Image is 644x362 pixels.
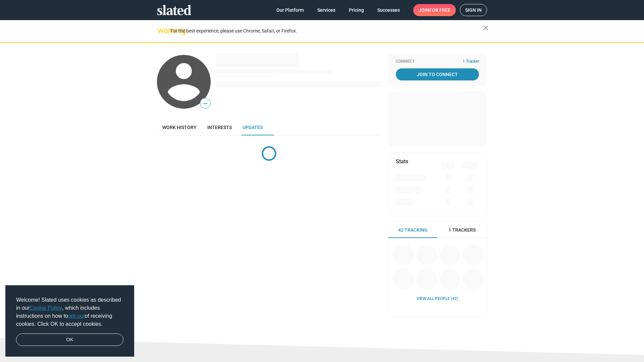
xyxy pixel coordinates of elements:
[162,125,197,130] span: Work history
[396,68,479,80] a: Join To Connect
[372,4,405,16] a: Successes
[417,296,458,302] a: View all People (42)
[16,296,123,328] span: Welcome! Slated uses cookies as described in our , which includes instructions on how to of recei...
[343,4,369,16] a: Pricing
[460,4,487,16] a: Sign in
[377,4,400,16] span: Successes
[158,26,166,35] mat-icon: warning
[68,313,85,319] a: opt-out
[200,99,210,108] span: —
[448,227,476,233] span: 1 Trackers
[413,4,456,16] a: Joinfor free
[396,158,408,165] mat-card-title: Stats
[349,4,364,16] span: Pricing
[202,119,237,135] a: Interests
[429,4,450,16] span: for free
[312,4,341,16] a: Services
[30,305,62,311] a: Cookie Policy
[465,4,482,16] span: Sign in
[5,285,134,357] div: cookieconsent
[317,4,335,16] span: Services
[170,26,483,36] div: For the best experience, please use Chrome, Safari, or Firefox.
[398,227,428,233] span: 42 Tracking
[482,24,490,32] mat-icon: close
[419,4,450,16] span: Join
[243,125,263,130] span: Updates
[157,119,202,135] a: Work history
[207,125,232,130] span: Interests
[237,119,268,135] a: Updates
[397,68,478,80] span: Join To Connect
[271,4,309,16] a: Our Platform
[463,59,479,64] span: 1 Tracker
[16,334,123,346] a: dismiss cookie message
[276,4,304,16] span: Our Platform
[396,59,479,64] div: Connect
